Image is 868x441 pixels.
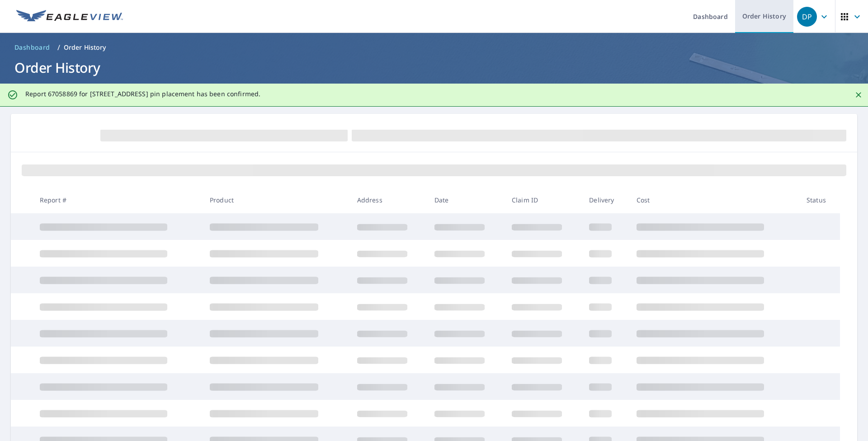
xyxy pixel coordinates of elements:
[629,187,799,213] th: Cost
[11,40,857,55] nav: breadcrumb
[57,42,60,53] li: /
[582,187,629,213] th: Delivery
[11,40,54,55] a: Dashboard
[11,58,857,77] h1: Order History
[64,43,106,52] p: Order History
[427,187,505,213] th: Date
[16,10,123,23] img: EV Logo
[799,187,840,213] th: Status
[33,187,203,213] th: Report #
[797,7,817,27] div: DP
[25,90,260,98] p: Report 67058869 for [STREET_ADDRESS] pin placement has been confirmed.
[350,187,427,213] th: Address
[14,43,50,52] span: Dashboard
[203,187,350,213] th: Product
[505,187,582,213] th: Claim ID
[853,89,864,101] button: Close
